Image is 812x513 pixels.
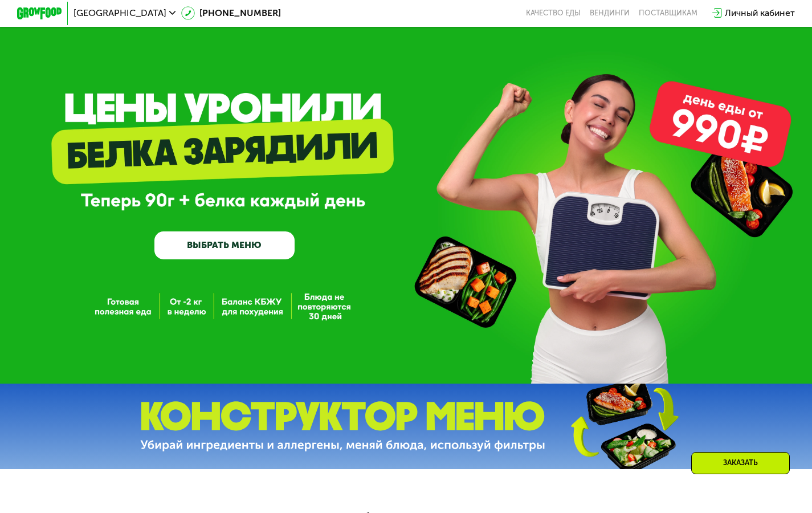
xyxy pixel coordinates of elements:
[74,9,166,18] span: [GEOGRAPHIC_DATA]
[639,9,697,18] div: поставщикам
[526,9,581,18] a: Качество еды
[691,452,790,474] div: Заказать
[181,6,281,20] a: [PHONE_NUMBER]
[725,6,795,20] div: Личный кабинет
[154,231,295,259] a: ВЫБРАТЬ МЕНЮ
[590,9,630,18] a: Вендинги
